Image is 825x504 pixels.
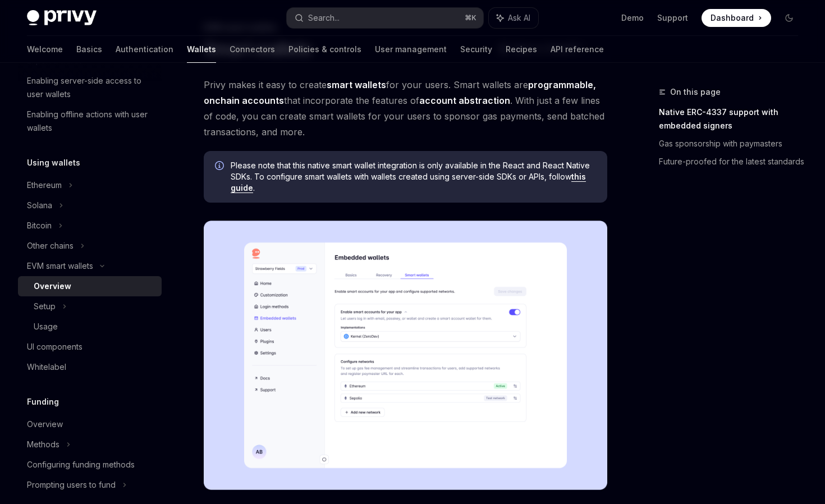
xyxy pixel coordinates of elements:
div: Whitelabel [27,360,66,374]
div: Other chains [27,239,74,253]
a: Usage [18,317,162,337]
a: Enabling offline actions with user wallets [18,104,162,138]
a: Demo [621,12,644,24]
a: Security [460,36,492,63]
button: Search...⌘K [287,8,483,28]
a: Basics [76,36,102,63]
span: Please note that this native smart wallet integration is only available in the React and React Na... [231,160,596,194]
span: On this page [670,85,721,99]
a: Whitelabel [18,357,162,377]
span: Ask AI [508,12,530,24]
h5: Funding [27,395,59,409]
div: EVM smart wallets [27,259,93,273]
div: Usage [34,320,58,333]
span: Dashboard [711,12,754,24]
a: Authentication [116,36,173,63]
a: API reference [551,36,604,63]
a: Overview [18,276,162,296]
button: Ask AI [489,8,538,28]
div: UI components [27,340,82,354]
div: Configuring funding methods [27,458,135,471]
a: Support [657,12,688,24]
a: Enabling server-side access to user wallets [18,71,162,104]
button: Toggle dark mode [780,9,798,27]
a: Configuring funding methods [18,455,162,475]
a: Policies & controls [288,36,361,63]
img: Sample enable smart wallets [204,221,607,490]
svg: Info [215,161,226,172]
div: Prompting users to fund [27,478,116,492]
a: Connectors [230,36,275,63]
span: ⌘ K [465,13,476,22]
a: account abstraction [419,95,510,107]
a: Welcome [27,36,63,63]
div: Bitcoin [27,219,52,232]
a: User management [375,36,447,63]
a: Future-proofed for the latest standards [659,153,807,171]
a: Recipes [506,36,537,63]
div: Search... [308,11,340,25]
a: Wallets [187,36,216,63]
img: dark logo [27,10,97,26]
div: Overview [34,280,71,293]
div: Enabling offline actions with user wallets [27,108,155,135]
div: Overview [27,418,63,431]
a: Native ERC-4337 support with embedded signers [659,103,807,135]
strong: smart wallets [327,79,386,90]
div: Methods [27,438,59,451]
div: Enabling server-side access to user wallets [27,74,155,101]
div: Ethereum [27,178,62,192]
span: Privy makes it easy to create for your users. Smart wallets are that incorporate the features of ... [204,77,607,140]
h5: Using wallets [27,156,80,169]
a: UI components [18,337,162,357]
div: Solana [27,199,52,212]
a: Overview [18,414,162,434]
a: Gas sponsorship with paymasters [659,135,807,153]
a: Dashboard [702,9,771,27]
div: Setup [34,300,56,313]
